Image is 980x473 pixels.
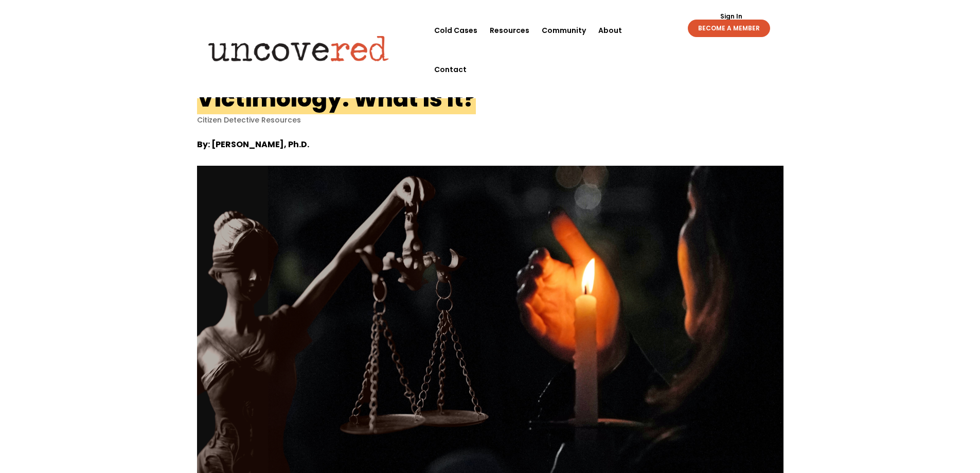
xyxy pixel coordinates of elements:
[200,28,398,68] img: Uncovered logo
[542,11,586,50] a: Community
[434,11,477,50] a: Cold Cases
[688,20,770,37] a: BECOME A MEMBER
[197,115,301,125] a: Citizen Detective Resources
[197,138,309,150] strong: By: [PERSON_NAME], Ph.D.
[197,83,476,114] h1: Victimology: What is it?
[490,11,529,50] a: Resources
[715,13,748,20] a: Sign In
[434,50,467,89] a: Contact
[598,11,622,50] a: About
